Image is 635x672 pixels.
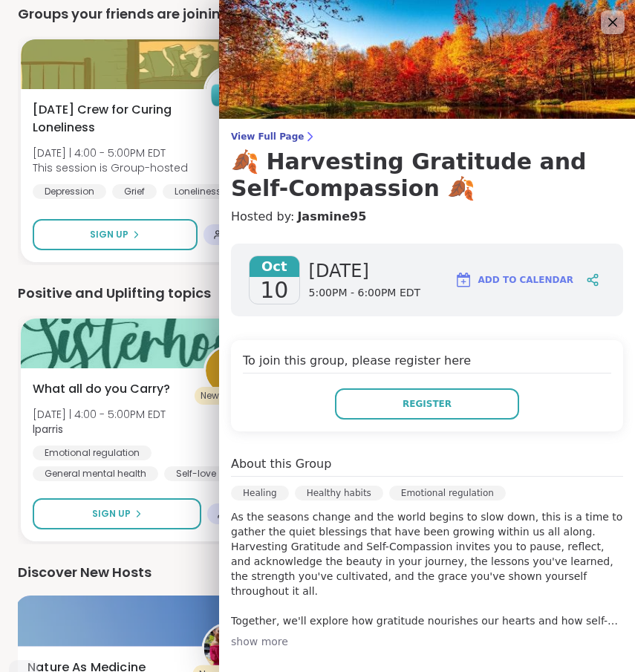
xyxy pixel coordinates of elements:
span: Sign Up [90,228,128,241]
h4: Hosted by: [231,208,623,226]
div: Positive and Uplifting topics [18,283,617,304]
img: ShareWell Logomark [455,271,472,289]
div: Emotional regulation [389,486,506,500]
div: Healing [231,486,289,500]
h4: To join this group, please register here [243,352,611,373]
div: New Host! 🎉 [195,387,263,405]
div: Loneliness [163,184,233,199]
p: As the seasons change and the world begins to slow down, this is a time to gather the quiet bless... [231,509,623,628]
img: ShareWell [206,68,252,114]
div: Groups your friends are joining [18,4,617,25]
div: Grief [112,184,157,199]
span: This session is Group-hosted [33,160,188,175]
span: [DATE] Crew for Curing Loneliness [33,101,187,137]
img: RadiantlyElla [204,625,251,672]
span: What all do you Carry? [33,380,170,398]
a: View Full Page🍂 Harvesting Gratitude and Self-Compassion 🍂 [231,131,623,202]
div: Healthy habits [295,486,383,500]
span: [DATE] | 4:00 - 5:00PM EDT [33,407,166,422]
a: Jasmine95 [297,208,366,226]
div: General mental health [33,466,158,481]
button: Add to Calendar [448,262,580,298]
b: lparris [33,422,63,437]
span: [DATE] [309,259,421,283]
span: 5:00PM - 6:00PM EDT [309,286,421,301]
span: Oct [250,256,299,277]
span: Add to Calendar [478,273,573,287]
span: Sign Up [92,507,131,521]
span: 10 [260,277,288,304]
h4: About this Group [231,455,331,473]
div: Discover New Hosts [18,562,617,583]
button: Sign Up [33,498,201,529]
span: View Full Page [231,131,623,143]
span: Register [403,397,452,411]
div: Depression [33,184,106,199]
button: Register [335,388,519,420]
div: show more [231,634,623,649]
div: Self-love [164,466,228,481]
h3: 🍂 Harvesting Gratitude and Self-Compassion 🍂 [231,149,623,202]
button: Sign Up [33,219,198,250]
span: [DATE] | 4:00 - 5:00PM EDT [33,146,188,160]
div: Emotional regulation [33,446,152,460]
